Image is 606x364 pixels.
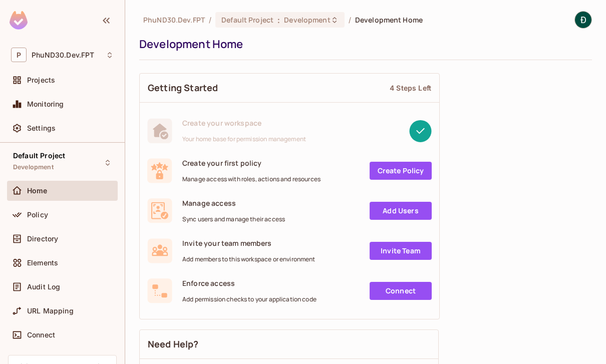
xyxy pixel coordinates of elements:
span: Workspace: PhuND30.Dev.FPT [32,51,94,59]
span: Projects [27,76,55,84]
span: the active workspace [143,15,205,25]
li: / [209,15,211,25]
img: Đình Phú Nguyễn [575,12,591,28]
span: Policy [27,211,48,219]
a: Connect [370,282,432,300]
span: Home [27,187,48,195]
span: Sync users and manage their access [182,215,285,223]
a: Create Policy [370,162,432,180]
span: Connect [27,331,55,339]
span: Need Help? [148,338,199,350]
img: SReyMgAAAABJRU5ErkJggg== [10,11,28,30]
span: : [277,16,280,24]
span: Settings [27,124,56,132]
span: P [11,48,27,62]
span: Manage access [182,198,285,208]
span: Getting Started [148,82,218,94]
span: Create your first policy [182,158,321,168]
span: Directory [27,235,58,243]
a: Invite Team [370,242,432,260]
div: 4 Steps Left [390,83,431,93]
span: Your home base for permission management [182,135,306,143]
span: Enforce access [182,278,317,288]
span: Default Project [13,152,65,160]
span: Default Project [221,15,273,25]
span: URL Mapping [27,307,74,315]
span: Add permission checks to your application code [182,295,317,303]
span: Add members to this workspace or environment [182,255,316,263]
span: Invite your team members [182,238,316,248]
span: Development [284,15,330,25]
a: Add Users [370,202,432,220]
span: Create your workspace [182,118,306,128]
span: Audit Log [27,283,60,291]
li: / [349,15,351,25]
span: Monitoring [27,100,64,108]
span: Elements [27,259,58,267]
div: Development Home [139,37,587,52]
span: Manage access with roles, actions and resources [182,175,321,183]
span: Development Home [355,15,423,25]
span: Development [13,163,54,171]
